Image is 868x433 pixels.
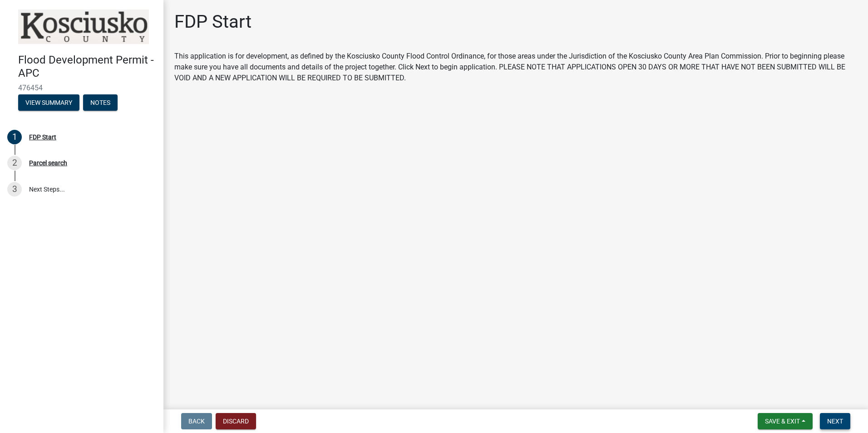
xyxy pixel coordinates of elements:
h1: FDP Start [174,11,252,33]
span: Next [827,418,843,425]
span: Back [188,418,205,425]
div: 3 [7,182,22,197]
button: Next [820,413,850,429]
button: Notes [83,94,118,111]
div: Parcel search [29,160,67,166]
wm-modal-confirm: Notes [83,99,118,107]
span: 476454 [18,84,145,92]
button: Discard [216,413,256,429]
button: Save & Exit [758,413,813,429]
button: Back [181,413,212,429]
h4: Flood Development Permit - APC [18,54,156,80]
div: 1 [7,130,22,144]
button: View Summary [18,94,79,111]
div: This application is for development, as defined by the Kosciusko County Flood Control Ordinance, ... [174,51,857,84]
div: 2 [7,156,22,170]
img: Kosciusko County, Indiana [18,10,149,44]
wm-modal-confirm: Summary [18,99,79,107]
div: FDP Start [29,134,56,140]
span: Save & Exit [765,418,800,425]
